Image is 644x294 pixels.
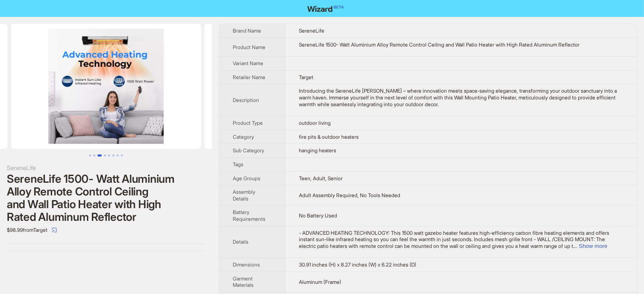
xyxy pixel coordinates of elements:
span: 30.91 inches (H) x 8.27 inches (W) x 6.22 inches (D) [299,261,416,268]
span: Category [233,134,254,140]
button: Expand [579,243,607,249]
img: SereneLife 1500- Watt Aluminium Alloy Remote Control Ceiling and Wall Patio Heater with High Rate... [11,24,201,149]
button: Go to slide 5 [108,154,110,157]
div: $98.99 from Target [7,223,205,237]
span: Product Name [233,44,265,50]
button: Go to slide 3 [98,154,102,157]
div: SereneLife 1500- Watt Aluminium Alloy Remote Control Ceiling and Wall Patio Heater with High Rate... [299,41,623,48]
span: Sub Category [233,147,264,154]
div: SereneLife 1500- Watt Aluminium Alloy Remote Control Ceiling and Wall Patio Heater with High Rate... [7,173,205,223]
button: Go to slide 1 [89,154,91,157]
span: Age Groups [233,175,260,181]
span: Brand Name [233,27,261,34]
span: Tags [233,161,243,168]
div: SereneLife [7,163,205,173]
span: outdoor living [299,120,331,126]
span: hanging heaters [299,147,336,154]
span: SereneLife [299,27,324,34]
span: Retailer Name [233,74,265,80]
span: Variant Name [233,60,263,66]
button: Go to slide 6 [112,154,114,157]
span: select [52,228,57,233]
span: Details [233,239,248,245]
span: Aluminum (Frame) [299,279,341,285]
span: Adult Assembly Required, No Tools Needed [299,192,400,198]
div: - ADVANCED HEATING TECHNOLOGY: This 1500 watt gazebo heater features high-efficiency carbon fibre... [299,230,623,250]
span: fire pits & outdoor heaters [299,134,359,140]
span: Dimensions [233,261,260,268]
span: Teen, Adult, Senior [299,175,343,181]
span: Battery Requirements [233,209,265,222]
span: Product Type [233,120,263,126]
span: No Battery Used [299,212,337,219]
button: Go to slide 4 [104,154,106,157]
span: Assembly Details [233,189,255,202]
button: Go to slide 8 [121,154,123,157]
div: Introducing the SereneLife Patio Warmer – where innovation meets space-saving elegance, transform... [299,88,623,107]
img: SereneLife 1500- Watt Aluminium Alloy Remote Control Ceiling and Wall Patio Heater with High Rate... [204,24,394,149]
span: Target [299,74,313,80]
span: - ADVANCED HEATING TECHNOLOGY: This 1500 watt gazebo heater features high-efficiency carbon fibre... [299,230,609,249]
span: Description [233,97,259,103]
span: Garment Materials [233,275,254,289]
button: Go to slide 2 [93,154,95,157]
span: ... [573,243,577,249]
button: Go to slide 7 [117,154,119,157]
